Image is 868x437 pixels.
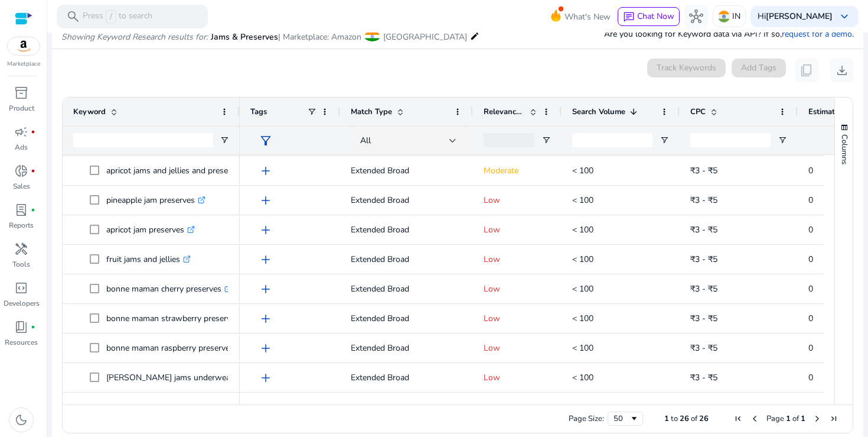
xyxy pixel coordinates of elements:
span: of [691,413,697,424]
span: Chat Now [637,11,674,22]
span: to [671,413,678,424]
span: 26 [699,413,709,424]
span: inventory_2 [14,86,28,100]
span: add [259,253,273,267]
button: Open Filter Menu [778,135,787,145]
span: / [106,10,116,23]
span: 1 [786,413,791,424]
div: Page Size: [569,413,604,424]
p: Extended Broad [351,218,462,242]
span: < 100 [572,372,593,383]
span: filter_alt [259,134,273,148]
span: keyboard_arrow_down [837,9,851,24]
p: Low [484,247,551,271]
span: < 100 [572,313,593,324]
span: code_blocks [14,281,28,295]
span: dark_mode [14,413,28,427]
span: 0 [808,313,813,324]
button: hub [684,5,708,28]
input: Keyword Filter Input [73,133,213,147]
span: download [835,63,849,77]
span: 0 [808,195,813,206]
span: Jams & Preserves [211,31,278,43]
span: Relevance Score [484,106,525,117]
span: book_4 [14,320,28,334]
span: 0 [808,165,813,176]
span: add [259,312,273,326]
span: fiber_manual_record [31,169,35,173]
p: Moderate [484,158,551,183]
span: What's New [564,7,611,27]
span: < 100 [572,254,593,265]
div: Next Page [812,414,822,423]
span: 0 [808,283,813,294]
b: [PERSON_NAME] [766,11,833,22]
span: 26 [680,413,689,424]
span: < 100 [572,283,593,294]
span: < 100 [572,224,593,235]
span: ₹3 - ₹5 [690,283,717,294]
p: Low [484,277,551,301]
span: ₹3 - ₹5 [690,313,717,324]
span: [GEOGRAPHIC_DATA] [383,31,467,43]
span: 1 [801,413,805,424]
span: Keyword [73,106,106,117]
p: Extended Broad [351,277,462,301]
p: bonne maman raspberry preserves [106,336,244,360]
button: Open Filter Menu [220,135,229,145]
span: donut_small [14,164,28,178]
span: hub [689,9,703,24]
p: Low [484,336,551,360]
span: ₹3 - ₹5 [690,254,717,265]
span: < 100 [572,195,593,206]
span: add [259,223,273,237]
p: Developers [4,298,40,309]
span: Columns [839,134,850,164]
span: ₹3 - ₹5 [690,342,717,354]
span: 0 [808,224,813,235]
p: [PERSON_NAME] jams underwear [106,365,244,390]
p: IN [732,6,740,27]
p: Low [484,365,551,390]
div: Page Size [608,412,643,426]
p: Reports [9,220,34,231]
span: lab_profile [14,203,28,217]
span: | Marketplace: Amazon [278,31,361,43]
p: Low [484,218,551,242]
p: Extended Broad [351,188,462,212]
span: add [259,341,273,355]
img: amazon.svg [8,37,40,55]
p: Low [484,306,551,331]
p: Low [484,188,551,212]
p: apricot jams and jellies and preserves [106,158,254,183]
span: Page [766,413,784,424]
p: bonne maman strawberry preserves [106,306,250,331]
span: < 100 [572,165,593,176]
input: Search Volume Filter Input [572,133,652,147]
span: fiber_manual_record [31,130,35,134]
p: Hi [758,12,833,21]
span: 0 [808,254,813,265]
p: fruit jams and jellies [106,247,191,271]
p: Press to search [83,10,152,23]
span: fiber_manual_record [31,208,35,212]
span: handyman [14,242,28,256]
span: Tags [250,106,267,117]
span: Search Volume [572,106,625,117]
button: Open Filter Menu [660,135,669,145]
p: Marketplace [7,60,40,69]
span: of [792,413,799,424]
span: < 100 [572,342,593,354]
p: Extended Broad [351,336,462,360]
span: chat [623,11,635,23]
img: in.svg [718,11,730,22]
p: bonne maman cherry preserves [106,277,232,301]
button: download [830,59,854,82]
i: Showing Keyword Research results for: [61,31,208,43]
p: Extended Broad [351,158,462,183]
span: search [66,9,80,24]
div: 50 [614,413,629,424]
span: add [259,193,273,208]
span: ₹3 - ₹5 [690,372,717,383]
span: Match Type [351,106,392,117]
